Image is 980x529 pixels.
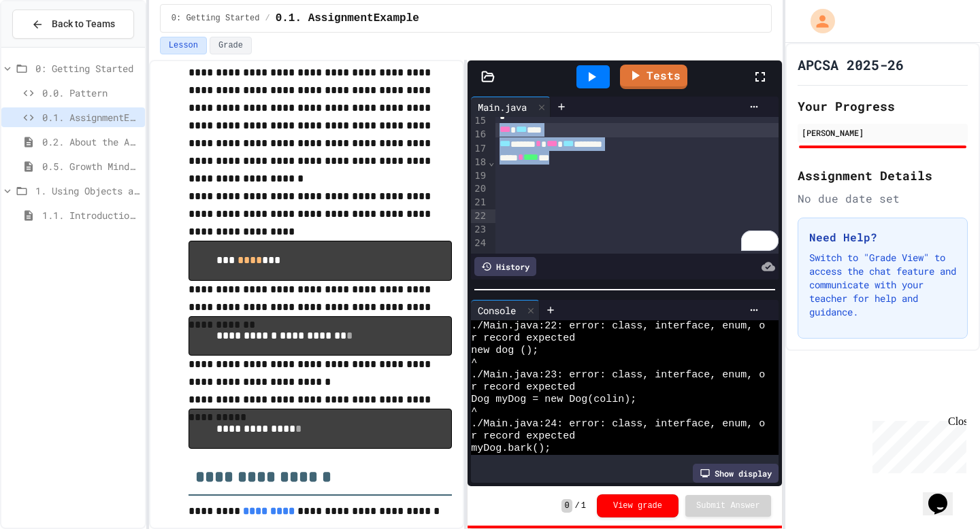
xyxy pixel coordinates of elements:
[210,37,252,54] button: Grade
[798,166,968,185] h2: Assignment Details
[693,464,779,483] div: Show display
[42,208,140,222] span: 1.1. Introduction to Algorithms, Programming, and Compilers
[581,500,586,511] span: 1
[923,475,966,515] iframe: chat widget
[471,300,540,320] div: Console
[561,499,572,513] span: 0
[471,156,488,169] div: 18
[798,190,968,207] div: No due date set
[471,97,551,117] div: Main.java
[42,135,140,149] span: 0.2. About the AP CSA Exam
[471,381,575,394] span: r record expected
[471,418,765,430] span: ./Main.java:24: error: class, interface, enum, o
[265,13,269,24] span: /
[471,430,575,443] span: r record expected
[42,86,140,100] span: 0.0. Pattern
[35,184,140,198] span: 1. Using Objects and Methods
[471,369,765,381] span: ./Main.java:23: error: class, interface, enum, o
[798,97,968,116] h2: Your Progress
[471,443,551,455] span: myDog.bark();
[471,128,488,141] div: 16
[42,110,140,124] span: 0.1. AssignmentExample
[12,10,134,39] button: Back to Teams
[471,223,488,237] div: 23
[471,394,636,406] span: Dog myDog = new Dog(colin);
[620,65,687,89] a: Tests
[52,17,115,31] span: Back to Teams
[471,303,523,318] div: Console
[597,494,679,517] button: View grade
[171,13,260,24] span: 0: Getting Started
[798,55,904,74] h1: APCSA 2025-26
[796,5,838,37] div: My Account
[471,345,538,357] span: new dog ();
[696,500,760,511] span: Submit Answer
[471,169,488,183] div: 19
[471,332,575,345] span: r record expected
[276,10,419,27] span: 0.1. AssignmentExample
[35,61,140,75] span: 0: Getting Started
[471,357,477,369] span: ^
[471,142,488,156] div: 17
[471,100,534,114] div: Main.java
[809,229,956,245] h3: Need Help?
[575,500,580,511] span: /
[685,495,771,517] button: Submit Answer
[488,156,495,167] span: Fold line
[471,209,488,223] div: 22
[42,159,140,173] span: 0.5. Growth Mindset
[471,320,765,332] span: ./Main.java:22: error: class, interface, enum, o
[471,182,488,196] div: 20
[5,5,94,86] div: Chat with us now!Close
[471,196,488,209] div: 21
[809,251,956,319] p: Switch to "Grade View" to access the chat feature and communicate with your teacher for help and ...
[160,37,207,54] button: Lesson
[474,257,536,276] div: History
[471,237,488,250] div: 24
[802,126,964,139] div: [PERSON_NAME]
[471,406,477,418] span: ^
[867,415,966,473] iframe: chat widget
[471,114,488,128] div: 15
